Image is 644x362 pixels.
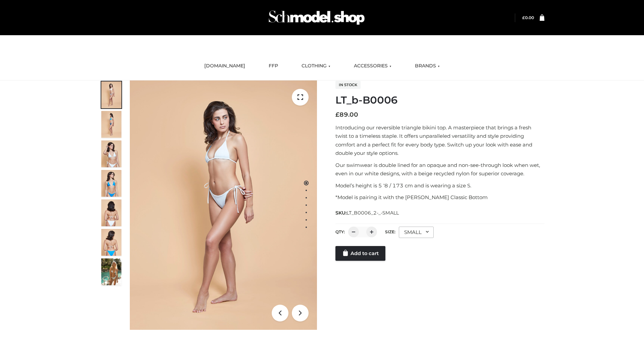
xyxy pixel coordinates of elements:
a: ACCESSORIES [349,59,396,73]
a: CLOTHING [297,59,335,73]
p: Introducing our reversible triangle bikini top. A masterpiece that brings a fresh twist to a time... [335,123,544,158]
a: FFP [264,59,283,73]
label: QTY: [335,229,345,234]
bdi: 89.00 [335,111,358,118]
span: SKU: [335,209,399,217]
img: ArielClassicBikiniTop_CloudNine_AzureSky_OW114ECO_8-scaled.jpg [101,229,121,256]
img: Schmodel Admin 964 [266,4,367,31]
img: ArielClassicBikiniTop_CloudNine_AzureSky_OW114ECO_3-scaled.jpg [101,140,121,167]
img: ArielClassicBikiniTop_CloudNine_AzureSky_OW114ECO_1 [130,80,317,330]
p: *Model is pairing it with the [PERSON_NAME] Classic Bottom [335,193,544,202]
p: Our swimwear is double lined for an opaque and non-see-through look when wet, even in our white d... [335,161,544,178]
img: ArielClassicBikiniTop_CloudNine_AzureSky_OW114ECO_4-scaled.jpg [101,170,121,197]
a: £0.00 [522,15,534,20]
h1: LT_b-B0006 [335,94,544,106]
img: ArielClassicBikiniTop_CloudNine_AzureSky_OW114ECO_2-scaled.jpg [101,111,121,138]
span: LT_B0006_2-_-SMALL [346,210,399,216]
div: SMALL [399,227,434,238]
img: ArielClassicBikiniTop_CloudNine_AzureSky_OW114ECO_1-scaled.jpg [101,81,121,108]
span: In stock [335,81,361,89]
span: £ [522,15,525,20]
span: £ [335,111,339,118]
a: [DOMAIN_NAME] [199,59,250,73]
label: Size: [385,229,395,234]
p: Model’s height is 5 ‘8 / 173 cm and is wearing a size S. [335,181,544,190]
img: ArielClassicBikiniTop_CloudNine_AzureSky_OW114ECO_7-scaled.jpg [101,199,121,226]
img: Arieltop_CloudNine_AzureSky2.jpg [101,258,121,285]
bdi: 0.00 [522,15,534,20]
a: Add to cart [335,246,385,261]
a: BRANDS [410,59,445,73]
